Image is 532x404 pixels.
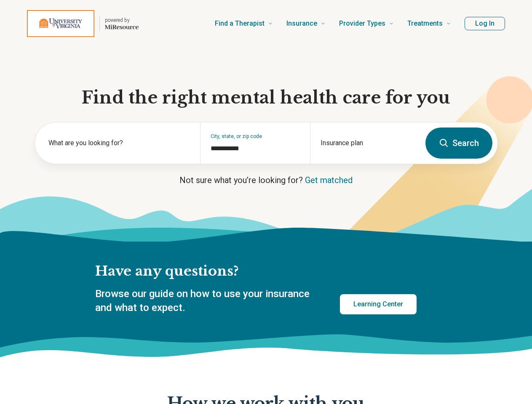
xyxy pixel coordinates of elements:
[407,7,451,40] a: Treatments
[215,18,265,29] span: Find a Therapist
[305,175,353,185] a: Get matched
[105,17,139,24] p: powered by
[27,10,139,37] a: Home page
[48,138,190,148] label: What are you looking for?
[35,174,498,186] p: Not sure what you’re looking for?
[215,7,273,40] a: Find a Therapist
[95,263,417,280] h2: Have any questions?
[286,18,317,29] span: Insurance
[340,294,417,314] a: Learning Center
[95,287,320,315] p: Browse our guide on how to use your insurance and what to expect.
[339,18,385,29] span: Provider Types
[286,7,326,40] a: Insurance
[407,18,443,29] span: Treatments
[35,87,498,109] h1: Find the right mental health care for you
[425,128,492,159] button: Search
[465,17,505,30] button: Log In
[339,7,394,40] a: Provider Types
